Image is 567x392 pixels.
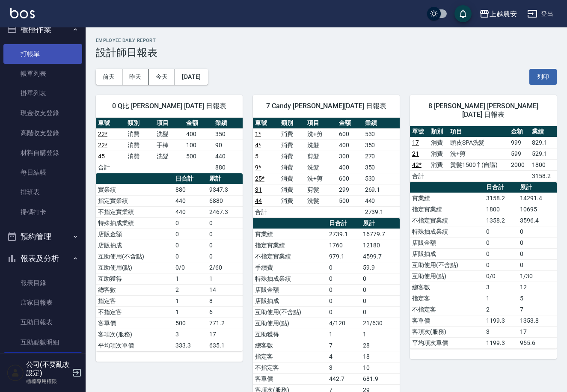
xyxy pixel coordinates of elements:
[484,315,518,326] td: 1199.3
[518,182,557,193] th: 累計
[3,273,82,293] a: 報表目錄
[184,151,214,162] td: 500
[429,148,448,159] td: 消費
[448,126,509,137] th: 項目
[518,315,557,326] td: 1353.8
[305,140,337,151] td: 洗髮
[518,326,557,337] td: 17
[509,137,530,148] td: 999
[518,193,557,204] td: 14291.4
[173,306,208,318] td: 1
[327,340,361,351] td: 7
[305,162,337,173] td: 洗髮
[96,251,173,262] td: 互助使用(不含點)
[263,102,389,110] span: 7 Candy [PERSON_NAME][DATE] 日報表
[173,329,208,340] td: 3
[363,140,400,151] td: 350
[484,215,518,226] td: 1358.2
[96,184,173,195] td: 實業績
[96,273,173,284] td: 互助獲得
[3,226,82,248] button: 預約管理
[337,195,363,206] td: 500
[255,186,262,193] a: 31
[96,306,173,318] td: 不指定客
[410,315,484,326] td: 客單價
[213,128,243,140] td: 350
[429,126,448,137] th: 類別
[207,184,243,195] td: 9347.3
[410,126,429,137] th: 單號
[484,326,518,337] td: 3
[207,318,243,329] td: 771.2
[361,240,400,251] td: 12180
[410,215,484,226] td: 不指定實業績
[410,337,484,348] td: 平均項次單價
[327,284,361,295] td: 0
[529,69,557,85] button: 列印
[253,295,327,306] td: 店販抽成
[476,5,520,23] button: 上越農安
[337,118,363,129] th: 金額
[96,206,173,217] td: 不指定實業績
[327,295,361,306] td: 0
[207,217,243,229] td: 0
[484,282,518,293] td: 3
[410,282,484,293] td: 總客數
[173,295,208,306] td: 1
[410,237,484,248] td: 店販金額
[213,151,243,162] td: 440
[207,284,243,295] td: 14
[484,193,518,204] td: 3158.2
[173,206,208,217] td: 440
[337,173,363,184] td: 600
[279,128,305,140] td: 消費
[361,273,400,284] td: 0
[518,204,557,215] td: 10695
[363,173,400,184] td: 530
[410,248,484,259] td: 店販抽成
[484,204,518,215] td: 1800
[173,195,208,206] td: 440
[518,215,557,226] td: 3596.4
[96,47,557,59] h3: 設計師日報表
[361,218,400,229] th: 累計
[175,69,208,85] button: [DATE]
[207,195,243,206] td: 6880
[154,151,184,162] td: 洗髮
[518,282,557,293] td: 12
[173,184,208,195] td: 880
[253,229,327,240] td: 實業績
[518,337,557,348] td: 955.6
[3,163,82,182] a: 每日結帳
[184,118,214,129] th: 金額
[530,159,557,170] td: 1800
[96,173,243,351] table: a dense table
[327,351,361,362] td: 4
[3,247,82,270] button: 報表及分析
[173,273,208,284] td: 1
[327,362,361,373] td: 3
[154,140,184,151] td: 手棒
[361,351,400,362] td: 18
[3,44,82,64] a: 打帳單
[253,262,327,273] td: 手續費
[518,226,557,237] td: 0
[207,173,243,184] th: 累計
[3,293,82,312] a: 店家日報表
[361,295,400,306] td: 0
[3,202,82,222] a: 掃碼打卡
[253,362,327,373] td: 不指定客
[106,102,232,110] span: 0 Q比 [PERSON_NAME] [DATE] 日報表
[305,184,337,195] td: 剪髮
[484,304,518,315] td: 2
[327,218,361,229] th: 日合計
[213,162,243,173] td: 880
[184,128,214,140] td: 400
[207,262,243,273] td: 2/60
[184,140,214,151] td: 100
[337,162,363,173] td: 400
[363,162,400,173] td: 350
[454,5,472,22] button: save
[122,69,149,85] button: 昨天
[363,206,400,217] td: 2739.1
